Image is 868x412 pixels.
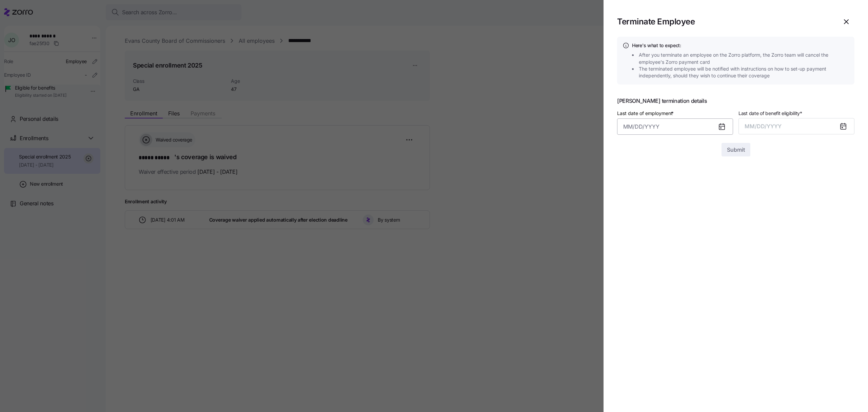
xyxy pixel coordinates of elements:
[632,42,849,49] h4: Here's what to expect:
[727,146,745,154] span: Submit
[617,16,833,27] h1: Terminate Employee
[617,110,675,117] label: Last date of employment
[639,65,851,79] span: The terminated employee will be notified with instructions on how to set-up payment independently...
[738,110,802,117] span: Last date of benefit eligibility *
[738,118,854,134] button: MM/DD/YYYY
[722,143,750,156] button: Submit
[745,123,782,130] span: MM/DD/YYYY
[639,52,851,65] span: After you terminate an employee on the Zorro platform, the Zorro team will cancel the employee's ...
[617,118,733,135] input: MM/DD/YYYY
[617,98,854,104] span: [PERSON_NAME] termination details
